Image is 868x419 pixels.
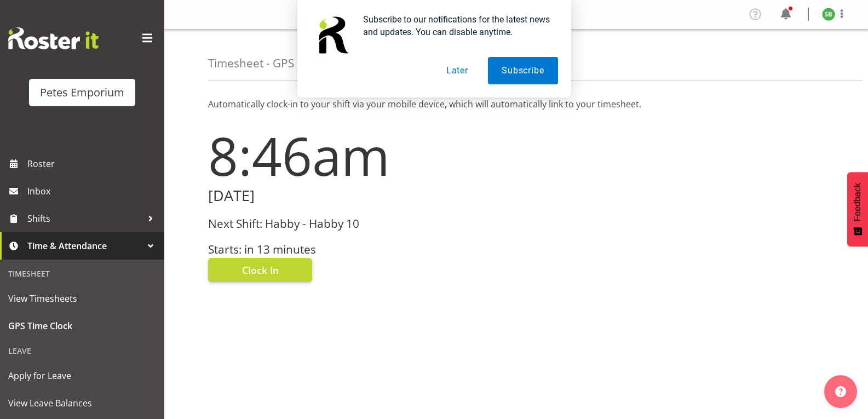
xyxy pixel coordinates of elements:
[8,395,156,411] span: View Leave Balances
[208,97,824,111] p: Automatically clock-in to your shift via your mobile device, which will automatically link to you...
[208,217,510,230] h3: Next Shift: Habby - Habby 10
[433,57,482,84] button: Later
[8,368,156,384] span: Apply for Leave
[3,262,162,285] div: Timesheet
[208,243,510,256] h3: Starts: in 13 minutes
[354,13,558,38] div: Subscribe to our notifications for the latest news and updates. You can disable anytime.
[208,126,510,185] h1: 8:46am
[3,362,162,389] a: Apply for Leave
[208,187,510,204] h2: [DATE]
[3,312,162,340] a: GPS Time Clock
[835,386,846,397] img: help-xxl-2.png
[3,389,162,417] a: View Leave Balances
[27,183,159,199] span: Inbox
[8,318,156,334] span: GPS Time Clock
[208,258,312,282] button: Clock In
[3,285,162,312] a: View Timesheets
[488,57,557,84] button: Subscribe
[27,238,142,254] span: Time & Attendance
[311,13,354,57] img: notification icon
[847,172,868,246] button: Feedback - Show survey
[242,263,279,277] span: Clock In
[27,210,142,227] span: Shifts
[8,290,156,307] span: View Timesheets
[3,340,162,362] div: Leave
[27,156,159,172] span: Roster
[853,183,863,221] span: Feedback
